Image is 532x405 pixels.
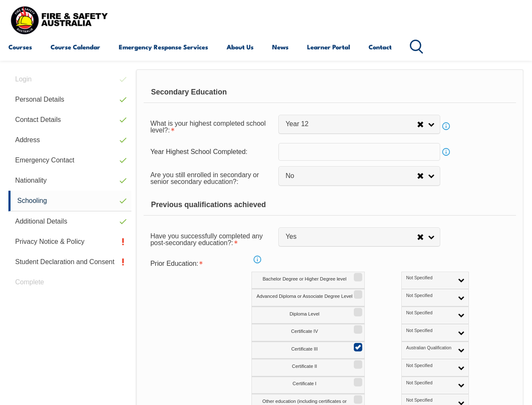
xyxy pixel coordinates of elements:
[8,130,131,150] a: Address
[406,345,453,351] span: Australian Qualification
[8,150,131,170] a: Emergency Contact
[144,227,278,251] div: Have you successfully completed any post-secondary education? is required.
[227,37,254,57] a: About Us
[286,120,417,129] span: Year 12
[144,114,278,138] div: What is your highest completed school level? is required.
[119,37,208,57] a: Emergency Response Services
[8,232,131,252] a: Privacy Notice & Policy
[286,232,417,241] span: Yes
[278,143,440,161] input: YYYY
[150,171,259,185] span: Are you still enrolled in secondary or senior secondary education?:
[251,254,263,265] a: Info
[406,328,453,334] span: Not Specified
[8,37,32,57] a: Courses
[251,289,365,306] label: Advanced Diploma or Associate Degree Level
[150,120,266,134] span: What is your highest completed school level?:
[144,256,278,272] div: Prior Education is required.
[406,380,453,386] span: Not Specified
[440,146,452,158] a: Info
[8,191,131,211] a: Schooling
[150,232,263,246] span: Have you successfully completed any post-secondary education?:
[251,272,365,289] label: Bachelor Degree or Higher Degree level
[8,89,131,110] a: Personal Details
[440,120,452,132] a: Info
[8,211,131,232] a: Additional Details
[272,37,289,57] a: News
[406,397,453,403] span: Not Specified
[251,359,365,376] label: Certificate II
[251,342,365,359] label: Certificate III
[251,377,365,394] label: Certificate I
[144,144,278,160] div: Year Highest School Completed:
[51,37,100,57] a: Course Calendar
[251,324,365,341] label: Certificate IV
[406,275,453,281] span: Not Specified
[251,307,365,324] label: Diploma Level
[406,293,453,299] span: Not Specified
[369,37,392,57] a: Contact
[307,37,350,57] a: Learner Portal
[8,110,131,130] a: Contact Details
[8,252,131,272] a: Student Declaration and Consent
[144,194,516,216] div: Previous qualifications achieved
[406,363,453,369] span: Not Specified
[8,170,131,191] a: Nationality
[286,172,417,181] span: No
[144,82,516,103] div: Secondary Education
[406,310,453,316] span: Not Specified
